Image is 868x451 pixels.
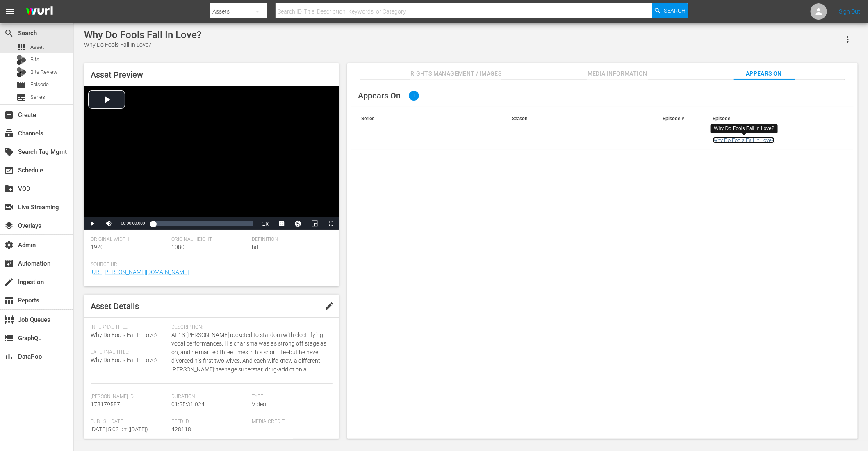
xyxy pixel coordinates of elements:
button: edit [319,296,339,316]
span: Channels [4,128,14,138]
span: Job Queues [4,315,14,325]
button: Jump To Time [290,217,306,230]
span: Media Information [587,69,648,79]
th: Series [351,107,502,130]
span: edit [324,301,334,311]
button: Mute [100,217,117,230]
span: Create [4,110,14,120]
span: Why Do Fools Fall In Love? [91,357,157,363]
div: Bits Review [16,67,26,77]
span: Search Tag Mgmt [4,147,14,157]
img: ans4CAIJ8jUAAAAAAAAAAAAAAAAAAAAAAAAgQb4GAAAAAAAAAAAAAAAAAAAAAAAAJMjXAAAAAAAAAAAAAAAAAAAAAAAAgAT5G... [20,2,59,21]
th: Episode [703,107,854,130]
span: Episode [16,80,26,90]
span: [PERSON_NAME] Id [91,394,167,400]
span: Description: [171,324,329,331]
span: 1 [409,91,419,101]
span: Publish Date [91,419,167,425]
span: Schedule [4,165,14,175]
span: Asset Details [91,301,139,311]
span: Original Width [91,236,167,243]
span: 00:00:00.000 [121,221,145,226]
a: Why Do Fools Fall In Love? [713,137,775,143]
span: menu [5,7,15,16]
span: Original Height [171,236,248,243]
span: Appears On [358,91,401,101]
span: Rights Management / Images [410,69,501,79]
div: Progress Bar [153,221,253,226]
div: Video Player [84,86,339,230]
span: 1920 [91,244,104,250]
span: Asset Preview [91,70,143,80]
span: Type [252,394,329,400]
span: Episode [30,80,49,89]
div: Bits [16,55,26,65]
span: Why Do Fools Fall In Love? [91,332,157,338]
div: Why Do Fools Fall In Love? [84,29,202,41]
button: Playback Rate [257,217,273,230]
button: Captions [273,217,290,230]
button: Search [652,3,688,18]
span: 1080 [171,244,185,250]
span: Video [252,401,267,408]
span: Automation [4,259,14,268]
button: Picture-in-Picture [306,217,323,230]
button: Play [84,217,100,230]
span: Asset [30,43,44,51]
span: Media Credit [252,419,329,425]
span: GraphQL [4,333,14,343]
div: Why Do Fools Fall In Love? [84,41,202,49]
span: Internal Title: [91,324,167,331]
span: Ingestion [4,277,14,287]
span: [DATE] 5:03 pm ( [DATE] ) [91,426,148,433]
span: Admin [4,240,14,250]
span: Bits Review [30,68,57,76]
span: Appears On [733,69,795,79]
th: Episode # [653,107,703,130]
span: 01:55:31.024 [171,401,205,408]
span: Search [4,28,14,38]
span: 428118 [171,426,191,433]
span: Overlays [4,221,14,231]
span: Bits [30,55,39,64]
a: [URL][PERSON_NAME][DOMAIN_NAME] [91,269,189,275]
span: 178179587 [91,401,120,408]
span: Asset [16,42,26,52]
button: Fullscreen [323,217,339,230]
span: Series [30,93,45,101]
span: Series [16,92,26,102]
span: Source Url [91,261,328,268]
span: Reports [4,295,14,305]
span: VOD [4,184,14,194]
th: Season [502,107,653,130]
span: Feed ID [171,419,248,425]
span: Duration [171,394,248,400]
span: DataPool [4,352,14,362]
div: Why Do Fools Fall In Love? [714,125,774,132]
span: Live Streaming [4,202,14,212]
span: Definition [252,236,329,243]
span: Search [664,3,686,18]
span: At 13 [PERSON_NAME] rocketed to stardom with electrifying vocal performances. His charisma was as... [171,331,329,374]
span: hd [252,244,259,250]
span: External Title: [91,349,167,356]
a: Sign Out [839,8,860,15]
